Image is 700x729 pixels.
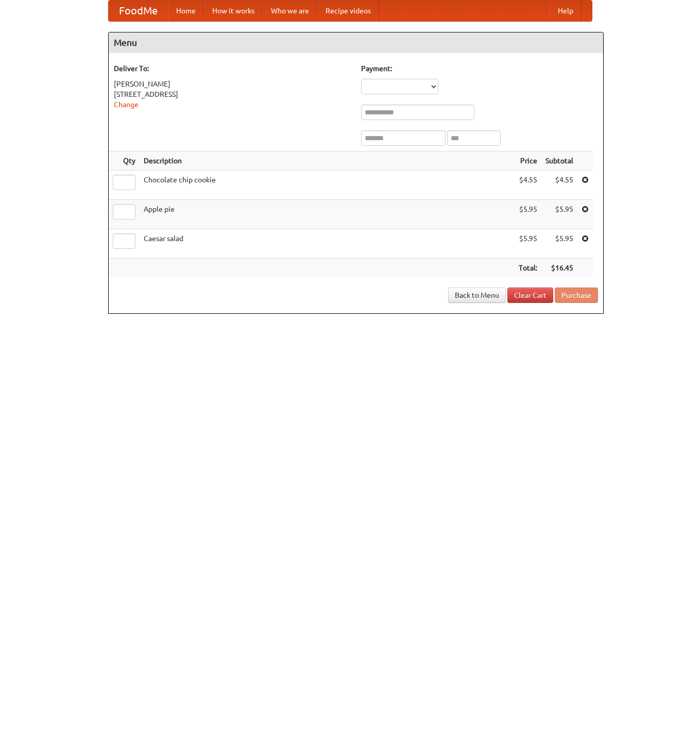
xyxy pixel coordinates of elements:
[541,151,577,171] th: Subtotal
[361,63,598,74] h5: Payment:
[541,229,577,259] td: $5.95
[114,100,139,109] a: Change
[168,1,204,21] a: Home
[550,1,582,21] a: Help
[515,200,541,229] td: $5.95
[541,171,577,200] td: $4.55
[140,171,515,200] td: Chocolate chip cookie
[317,1,379,21] a: Recipe videos
[263,1,317,21] a: Who we are
[109,1,168,21] a: FoodMe
[555,287,598,303] button: Purchase
[114,89,351,99] div: [STREET_ADDRESS]
[515,171,541,200] td: $4.55
[541,259,577,278] th: $16.45
[140,151,515,171] th: Description
[140,200,515,229] td: Apple pie
[541,200,577,229] td: $5.95
[507,287,553,303] a: Clear Cart
[515,229,541,259] td: $5.95
[114,79,351,89] div: [PERSON_NAME]
[204,1,263,21] a: How it works
[109,151,140,171] th: Qty
[114,63,351,74] h5: Deliver To:
[448,287,506,303] a: Back to Menu
[515,151,541,171] th: Price
[109,32,603,53] h4: Menu
[140,229,515,259] td: Caesar salad
[515,259,541,278] th: Total:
